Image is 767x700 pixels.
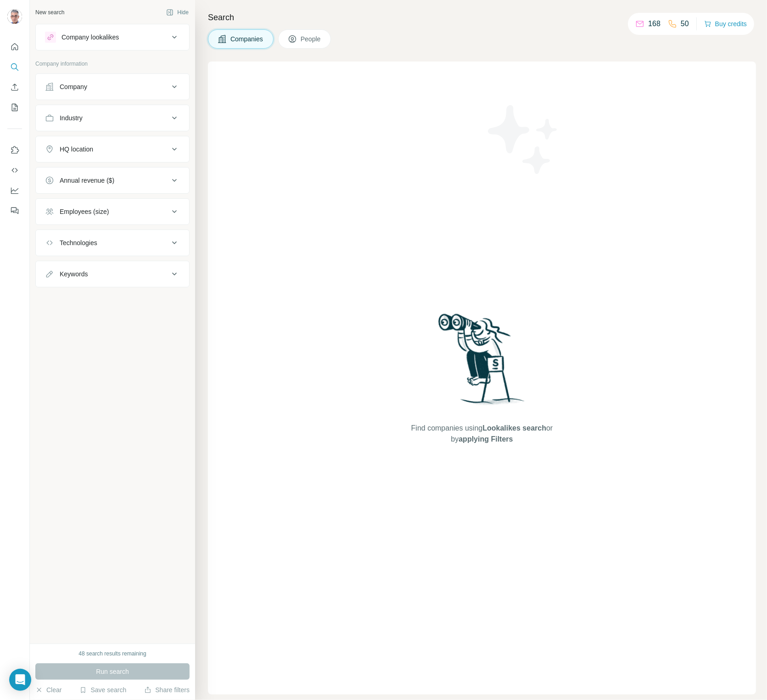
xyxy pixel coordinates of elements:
button: Search [7,59,22,75]
div: Company [60,82,87,91]
button: Employees (size) [36,201,189,223]
div: Industry [60,113,83,123]
button: Annual revenue ($) [36,169,189,191]
button: My lists [7,99,22,116]
button: Clear [35,685,62,694]
img: Surfe Illustration - Stars [482,98,565,181]
div: 48 search results remaining [78,650,146,658]
button: Quick start [7,39,22,55]
span: People [301,34,322,44]
div: Technologies [60,238,97,247]
button: Enrich CSV [7,79,22,95]
button: Hide [160,6,195,19]
button: Company lookalikes [36,26,189,48]
div: Open Intercom Messenger [9,669,31,691]
p: 168 [648,18,661,29]
div: Employees (size) [60,207,109,216]
button: HQ location [36,138,189,160]
button: Use Surfe API [7,162,22,179]
div: Annual revenue ($) [60,176,114,185]
h4: Search [208,11,756,24]
button: Company [36,76,189,98]
button: Feedback [7,202,22,219]
button: Keywords [36,263,189,285]
p: Company information [35,60,190,68]
p: 50 [681,18,689,29]
button: Industry [36,107,189,129]
button: Dashboard [7,182,22,199]
div: HQ location [60,145,93,154]
span: applying Filters [459,435,513,443]
span: Lookalikes search [482,424,546,432]
img: Avatar [7,9,22,24]
button: Buy credits [704,17,747,30]
span: Companies [230,34,264,44]
button: Save search [79,685,126,694]
div: New search [35,8,64,17]
span: Find companies using or by [409,423,555,445]
div: Keywords [60,269,88,279]
div: Company lookalikes [62,33,119,42]
button: Share filters [144,685,190,694]
button: Use Surfe on LinkedIn [7,142,22,158]
img: Surfe Illustration - Woman searching with binoculars [434,311,530,414]
button: Technologies [36,232,189,254]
